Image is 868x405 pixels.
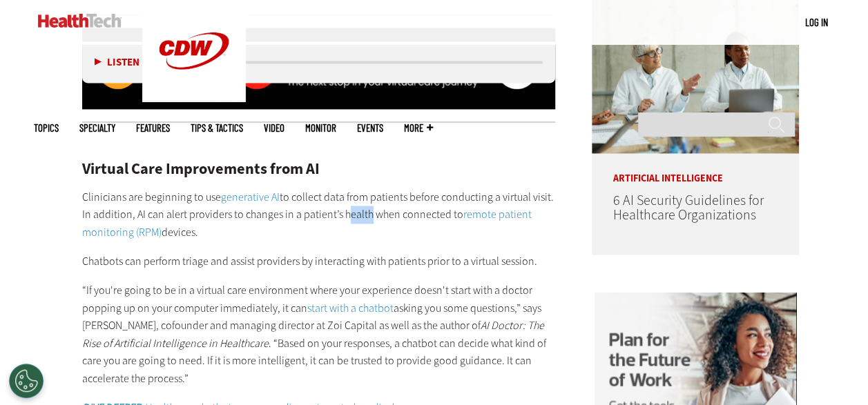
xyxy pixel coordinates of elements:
[305,123,336,133] a: MonITor
[191,123,243,133] a: Tips & Tactics
[79,123,115,133] span: Specialty
[805,16,828,28] a: Log in
[9,364,44,398] div: Cookies Settings
[592,153,799,184] p: Artificial Intelligence
[307,300,394,315] a: start with a chatbot
[82,188,556,241] p: Clinicians are beginning to use to collect data from patients before conducting a virtual visit. ...
[38,14,122,28] img: Home
[221,190,280,204] a: generative AI
[82,161,556,177] h2: Virtual Care Improvements from AI
[357,123,383,133] a: Events
[264,123,284,133] a: Video
[404,123,433,133] span: More
[142,91,246,106] a: CDW
[82,207,532,239] a: remote patient monitoring (RPM)
[9,364,44,398] button: Open Preferences
[82,281,556,387] p: “If you're going to be in a virtual care environment where your experience doesn't start with a d...
[34,123,59,133] span: Topics
[136,123,170,133] a: Features
[805,15,828,30] div: User menu
[613,191,763,224] a: 6 AI Security Guidelines for Healthcare Organizations
[82,252,556,270] p: Chatbots can perform triage and assist providers by interacting with patients prior to a virtual ...
[82,317,544,350] em: AI Doctor: The Rise of Artificial Intelligence in Healthcare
